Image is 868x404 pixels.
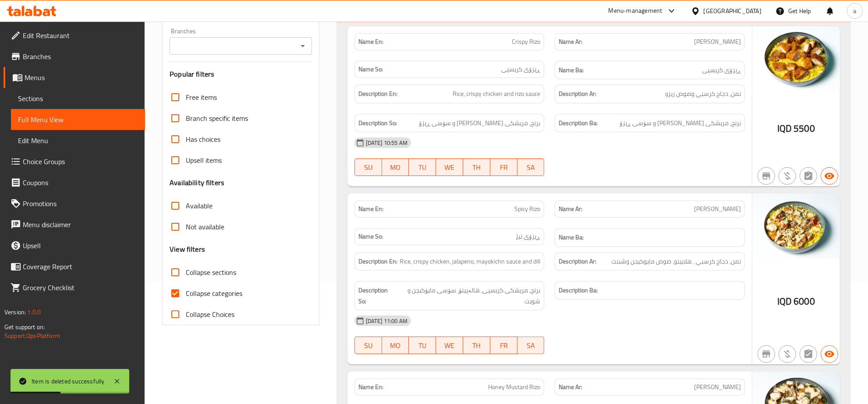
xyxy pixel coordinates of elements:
[758,345,775,363] button: Not branch specific item
[18,135,138,146] span: Edit Menu
[386,339,406,352] span: MO
[4,46,145,67] a: Branches
[170,69,312,79] h3: Popular filters
[186,155,222,165] span: Upsell items
[665,88,741,99] span: تمن, دجاج كرسبي وصوص ريزو
[18,93,138,104] span: Sections
[186,221,224,232] span: Not available
[409,158,436,176] button: TU
[490,337,517,354] button: FR
[777,120,792,137] span: IQD
[521,339,541,352] span: SA
[439,339,460,352] span: WE
[170,244,205,254] h3: View filters
[800,345,817,363] button: Not has choices
[32,376,105,386] div: Item is deleted successfully
[4,151,145,172] a: Choice Groups
[358,161,379,174] span: SU
[4,25,145,46] a: Edit Restaurant
[412,161,432,174] span: TU
[23,282,138,293] span: Grocery Checklist
[397,285,540,306] span: برنج، مریشکی کریسپی، هالەپینۆ، سۆسی مایۆکیچن و شویت
[23,261,138,272] span: Coverage Report
[4,330,60,341] a: Support.OpsPlatform
[609,6,663,16] div: Menu-management
[382,337,409,354] button: MO
[559,65,584,76] strong: Name Ba:
[467,161,487,174] span: TH
[779,167,796,185] button: Purchased item
[4,306,26,318] span: Version:
[186,288,242,299] span: Collapse categories
[821,167,838,185] button: Available
[453,88,540,99] span: Rice, crispy chicken and rizo sauce
[412,339,432,352] span: TU
[358,37,383,46] strong: Name En:
[27,306,41,318] span: 1.0.0
[4,172,145,193] a: Coupons
[4,256,145,277] a: Coverage Report
[821,345,838,363] button: Available
[559,232,584,243] strong: Name Ba:
[517,158,545,176] button: SA
[463,337,490,354] button: TH
[512,37,540,46] span: Crispy Rizo
[4,321,45,333] span: Get support on:
[794,120,815,137] span: 5500
[23,51,138,62] span: Branches
[794,293,815,310] span: 6000
[23,30,138,41] span: Edit Restaurant
[358,204,383,214] strong: Name En:
[358,339,379,352] span: SU
[23,240,138,251] span: Upsell
[467,339,487,352] span: TH
[186,113,248,123] span: Branch specific items
[11,130,145,151] a: Edit Menu
[752,193,840,259] img: spicy_rizo638930155187384066.jpg
[11,109,145,130] a: Full Menu View
[362,317,411,325] span: [DATE] 11:00 AM
[358,88,397,99] strong: Description En:
[559,383,582,392] strong: Name Ar:
[186,134,220,144] span: Has choices
[490,158,517,176] button: FR
[494,161,514,174] span: FR
[4,214,145,235] a: Menu disclaimer
[694,37,741,46] span: [PERSON_NAME]
[559,285,598,296] strong: Description Ba:
[25,72,138,83] span: Menus
[170,178,224,188] h3: Availability filters
[11,88,145,109] a: Sections
[501,65,540,74] span: ڕیزۆی کریسپی
[694,204,741,214] span: [PERSON_NAME]
[777,293,792,310] span: IQD
[752,26,840,92] img: rizo_crispy638930155034735535.jpg
[488,383,540,392] span: Honey Mustard Rizo
[694,383,741,392] span: [PERSON_NAME]
[419,118,540,129] span: برنج، مریشکی کریسپی و سۆسی ڕیزۆ
[521,161,541,174] span: SA
[436,158,463,176] button: WE
[559,256,596,267] strong: Description Ar:
[358,118,397,129] strong: Description So:
[358,285,395,306] strong: Description So:
[559,204,582,214] strong: Name Ar:
[186,267,236,278] span: Collapse sections
[186,200,213,211] span: Available
[494,339,514,352] span: FR
[4,67,145,88] a: Menus
[514,204,540,214] span: Spicy Rizo
[23,219,138,230] span: Menu disclaimer
[354,337,382,354] button: SU
[4,193,145,214] a: Promotions
[517,337,545,354] button: SA
[853,6,856,16] span: a
[23,198,138,209] span: Promotions
[439,161,460,174] span: WE
[758,167,775,185] button: Not branch specific item
[358,232,383,241] strong: Name So:
[358,65,383,74] strong: Name So:
[463,158,490,176] button: TH
[297,40,309,52] button: Open
[516,232,540,241] span: ڕیزۆی تیژ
